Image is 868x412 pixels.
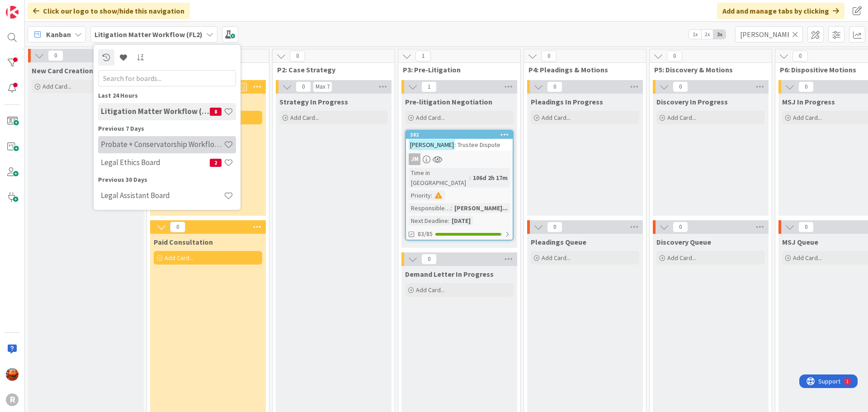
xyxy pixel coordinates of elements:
span: 1x [689,30,701,39]
span: Demand Letter In Progress [405,270,494,279]
a: 382[PERSON_NAME]: Trustee DisputeJMTime in [GEOGRAPHIC_DATA]:106d 2h 17mPriority:Responsible Para... [405,130,514,241]
span: 2 [210,159,222,167]
span: Discovery In Progress [656,97,728,106]
span: Add Card... [793,114,822,122]
span: 0 [421,254,437,265]
img: Visit kanbanzone.com [6,6,19,19]
div: 382 [406,131,513,139]
div: Next Deadline [409,216,448,226]
span: : [448,216,449,226]
span: Add Card... [542,254,571,262]
h4: Legal Assistant Board [101,191,224,200]
input: Search for boards... [98,70,236,86]
span: Strategy In Progress [279,97,348,106]
div: 382 [410,132,513,138]
span: Discovery Queue [656,237,711,246]
span: P5: Discovery & Motions [654,65,760,74]
div: Add and manage tabs by clicking [717,3,844,19]
span: New Card Creation [32,66,93,75]
h4: Probate + Conservatorship Workflow (FL2) [101,140,224,149]
div: JM [409,153,420,165]
span: 0 [541,51,557,62]
span: Pre-litigation Negotiation [405,97,492,106]
span: 1 [421,81,437,92]
span: MSJ In Progress [782,97,835,106]
span: : [451,203,452,213]
span: Add Card... [290,114,319,122]
span: MSJ Queue [782,237,818,246]
span: 0 [547,81,562,92]
span: 8 [210,108,222,116]
mark: [PERSON_NAME] [409,139,455,150]
div: Max 7 [316,85,330,89]
div: Previous 7 Days [98,124,236,133]
span: 0 [290,51,305,62]
span: 0 [793,51,808,62]
span: : [431,190,432,200]
div: JM [406,153,513,165]
span: 0 [673,222,688,232]
div: [DATE] [449,216,473,226]
span: 83/85 [418,229,433,239]
b: Litigation Matter Workflow (FL2) [94,30,203,39]
span: 3x [713,30,726,39]
span: 0 [296,81,311,92]
h4: Legal Ethics Board [101,158,210,167]
div: Previous 30 Days [98,175,236,185]
span: 0 [798,222,814,232]
span: Add Card... [667,254,696,262]
span: Add Card... [165,254,193,262]
div: 382[PERSON_NAME]: Trustee Dispute [406,131,513,151]
img: KA [6,368,19,381]
span: Add Card... [416,114,445,122]
div: Last 24 Hours [98,91,236,100]
div: 106d 2h 17m [471,173,510,183]
div: Click our logo to show/hide this navigation [28,3,190,19]
div: Responsible Paralegal [409,203,451,213]
span: P2: Case Strategy [277,65,383,74]
span: 0 [667,51,682,62]
input: Quick Filter... [735,26,803,43]
span: 0 [547,222,562,232]
span: : [469,173,471,183]
div: Priority [409,190,431,200]
span: 1 [415,51,431,62]
span: Kanban [46,29,71,40]
span: 0 [798,81,814,92]
span: P4: Pleadings & Motions [528,65,635,74]
span: Add Card... [416,286,445,294]
span: Add Card... [42,82,71,90]
span: 0 [48,50,63,61]
div: R [6,393,19,406]
span: Pleadings Queue [531,237,586,246]
span: Add Card... [793,254,822,262]
span: P3: Pre-Litigation [403,65,509,74]
span: 0 [673,81,688,92]
div: [PERSON_NAME]... [452,203,510,213]
span: Add Card... [667,114,696,122]
div: Time in [GEOGRAPHIC_DATA] [409,168,469,188]
span: Add Card... [542,114,571,122]
span: : Trustee Dispute [455,141,500,149]
span: Paid Consultation [154,237,213,246]
span: 0 [170,222,185,232]
div: 1 [47,4,49,11]
span: Pleadings In Progress [531,97,603,106]
h4: Litigation Matter Workflow (FL2) [101,107,210,116]
span: 2x [701,30,713,39]
span: Support [19,1,41,12]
